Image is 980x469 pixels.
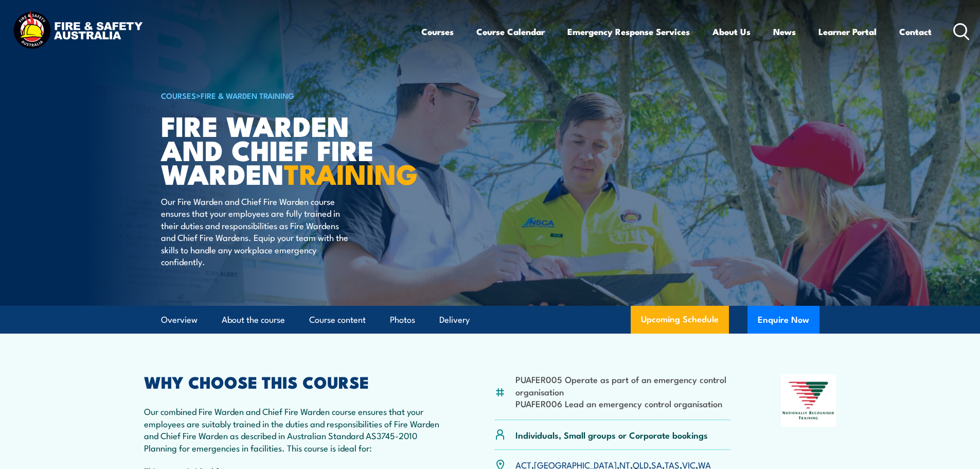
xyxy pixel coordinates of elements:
button: Enquire Now [747,306,819,334]
a: About Us [712,18,751,45]
a: Course content [309,306,366,334]
a: Contact [899,18,932,45]
li: PUAFER006 Lead an emergency control organisation [515,397,731,409]
h1: Fire Warden and Chief Fire Warden [161,113,415,185]
a: Emergency Response Services [567,18,690,45]
a: Learner Portal [818,18,877,45]
p: Individuals, Small groups or Corporate bookings [515,429,708,441]
h6: > [161,89,415,101]
a: COURSES [161,90,196,101]
a: Overview [161,306,198,334]
a: Photos [390,306,415,334]
a: Upcoming Schedule [631,306,729,334]
a: News [773,18,796,45]
a: Delivery [439,306,470,334]
h2: WHY CHOOSE THIS COURSE [144,374,444,389]
a: Fire & Warden Training [201,90,294,101]
strong: TRAINING [284,151,418,194]
p: Our Fire Warden and Chief Fire Warden course ensures that your employees are fully trained in the... [161,195,349,267]
li: PUAFER005 Operate as part of an emergency control organisation [515,373,731,397]
img: Nationally Recognised Training logo. [781,374,836,427]
a: About the course [222,306,285,334]
a: Courses [421,18,454,45]
p: Our combined Fire Warden and Chief Fire Warden course ensures that your employees are suitably tr... [144,405,444,454]
a: Course Calendar [476,18,545,45]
